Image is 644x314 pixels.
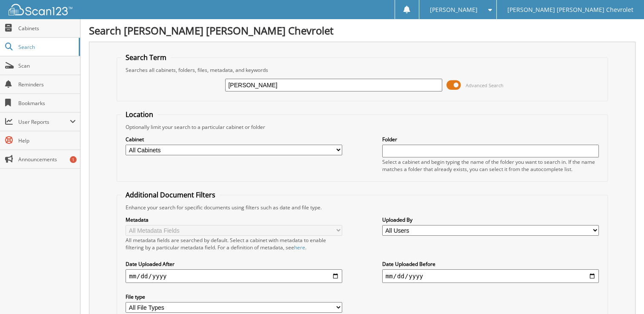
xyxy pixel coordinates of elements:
span: Bookmarks [18,100,76,107]
span: [PERSON_NAME] [430,7,478,12]
h1: Search [PERSON_NAME] [PERSON_NAME] Chevrolet [89,23,635,37]
div: Searches all cabinets, folders, files, metadata, and keywords [121,66,603,74]
label: File type [126,293,342,300]
label: Uploaded By [382,216,599,223]
span: Search [18,43,74,51]
span: Help [18,137,76,144]
span: Cabinets [18,25,76,32]
legend: Search Term [121,53,171,62]
label: Metadata [126,216,342,223]
div: 1 [70,156,77,163]
label: Cabinet [126,136,342,143]
img: scan123-logo-white.svg [9,4,72,15]
span: [PERSON_NAME] [PERSON_NAME] Chevrolet [507,7,633,12]
a: here [294,244,305,251]
div: Enhance your search for specific documents using filters such as date and file type. [121,204,603,211]
label: Date Uploaded Before [382,260,599,268]
div: All metadata fields are searched by default. Select a cabinet with metadata to enable filtering b... [126,237,342,251]
legend: Location [121,110,157,119]
span: Scan [18,62,76,69]
span: Announcements [18,156,76,163]
label: Date Uploaded After [126,260,342,268]
span: Reminders [18,81,76,88]
span: User Reports [18,118,70,126]
div: Optionally limit your search to a particular cabinet or folder [121,123,603,131]
span: Advanced Search [466,82,504,88]
input: start [126,269,342,283]
label: Folder [382,136,599,143]
input: end [382,269,599,283]
legend: Additional Document Filters [121,190,220,200]
div: Select a cabinet and begin typing the name of the folder you want to search in. If the name match... [382,158,599,173]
